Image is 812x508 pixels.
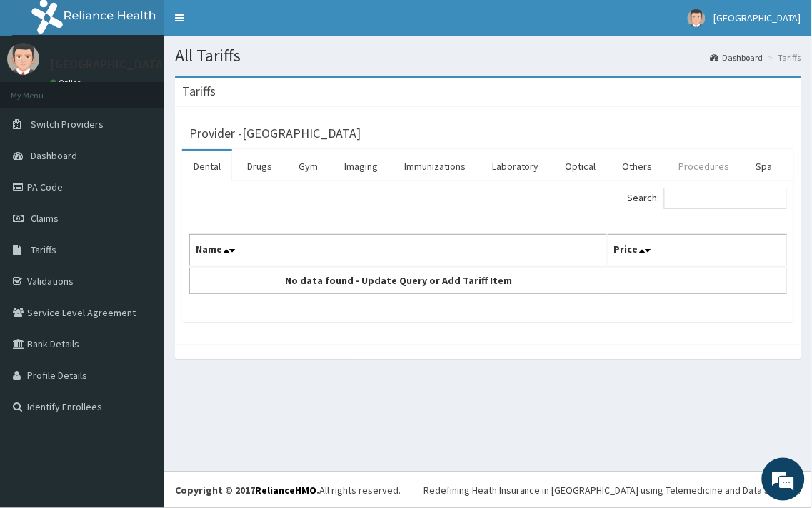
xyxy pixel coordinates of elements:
[189,127,361,140] h3: Provider - [GEOGRAPHIC_DATA]
[31,149,77,162] span: Dashboard
[190,235,608,268] th: Name
[182,151,232,181] a: Dental
[255,484,316,497] a: RelianceHMO
[628,188,787,209] label: Search:
[31,243,56,256] span: Tariffs
[31,212,59,225] span: Claims
[608,235,787,268] th: Price
[664,188,787,209] input: Search:
[688,9,706,27] img: User Image
[714,11,801,24] span: [GEOGRAPHIC_DATA]
[711,51,763,63] a: Dashboard
[7,43,39,75] img: User Image
[50,78,84,88] a: Online
[745,151,784,181] a: Spa
[554,151,608,181] a: Optical
[481,151,551,181] a: Laboratory
[236,151,284,181] a: Drugs
[50,58,168,71] p: [GEOGRAPHIC_DATA]
[175,46,801,65] h1: All Tariffs
[182,85,216,98] h3: Tariffs
[164,472,812,508] footer: All rights reserved.
[765,51,801,63] li: Tariffs
[287,151,329,181] a: Gym
[175,484,319,497] strong: Copyright © 2017 .
[668,151,741,181] a: Procedures
[423,483,801,497] div: Redefining Heath Insurance in [GEOGRAPHIC_DATA] using Telemedicine and Data Science!
[611,151,664,181] a: Others
[393,151,477,181] a: Immunizations
[190,267,608,294] td: No data found - Update Query or Add Tariff Item
[333,151,389,181] a: Imaging
[31,118,104,131] span: Switch Providers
